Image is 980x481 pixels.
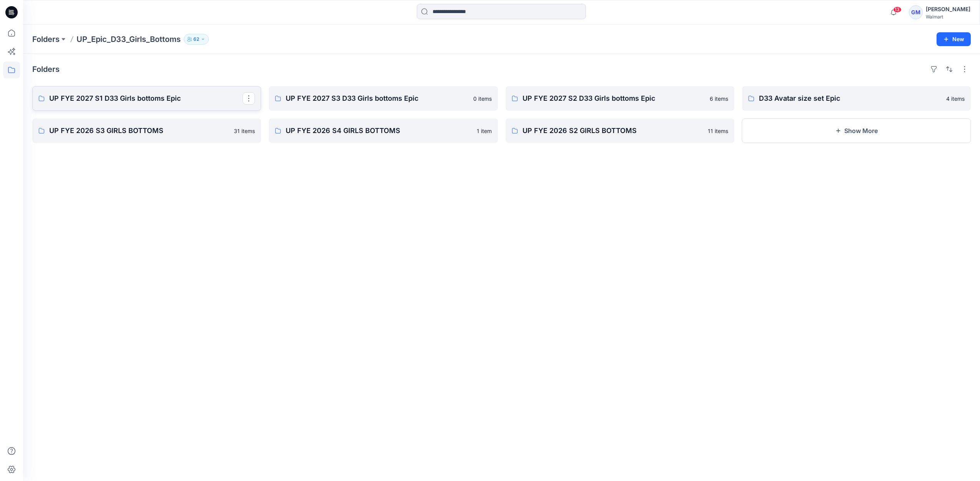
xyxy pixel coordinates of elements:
p: 4 items [946,95,965,103]
a: UP FYE 2026 S2 GIRLS BOTTOMS11 items [506,118,734,143]
p: 1 item [477,127,492,135]
p: 6 items [710,95,728,103]
h4: Folders [32,65,60,74]
p: D33 Avatar size set Epic [759,93,942,104]
a: Folders [32,34,60,45]
p: UP FYE 2026 S2 GIRLS BOTTOMS [522,125,703,136]
a: UP FYE 2027 S3 D33 Girls bottoms Epic0 items [269,86,497,111]
div: Walmart [926,14,970,20]
a: UP FYE 2027 S1 D33 Girls bottoms Epic [32,86,261,111]
a: UP FYE 2026 S3 GIRLS BOTTOMS31 items [32,118,261,143]
p: 62 [193,35,199,43]
div: GM [909,5,923,19]
p: UP FYE 2026 S4 GIRLS BOTTOMS [286,125,472,136]
p: UP FYE 2026 S3 GIRLS BOTTOMS [49,125,229,136]
button: 62 [184,34,209,45]
button: Show More [742,118,971,143]
p: 11 items [708,127,728,135]
div: [PERSON_NAME] [926,5,970,14]
p: 0 items [473,95,492,103]
a: UP FYE 2027 S2 D33 Girls bottoms Epic6 items [506,86,734,111]
p: UP FYE 2027 S2 D33 Girls bottoms Epic [522,93,705,104]
a: UP FYE 2026 S4 GIRLS BOTTOMS1 item [269,118,497,143]
p: UP FYE 2027 S3 D33 Girls bottoms Epic [286,93,468,104]
p: 31 items [234,127,255,135]
a: D33 Avatar size set Epic4 items [742,86,971,111]
p: UP FYE 2027 S1 D33 Girls bottoms Epic [49,93,243,104]
span: 13 [893,7,902,13]
button: New [937,32,971,46]
p: UP_Epic_D33_Girls_Bottoms [77,34,181,45]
